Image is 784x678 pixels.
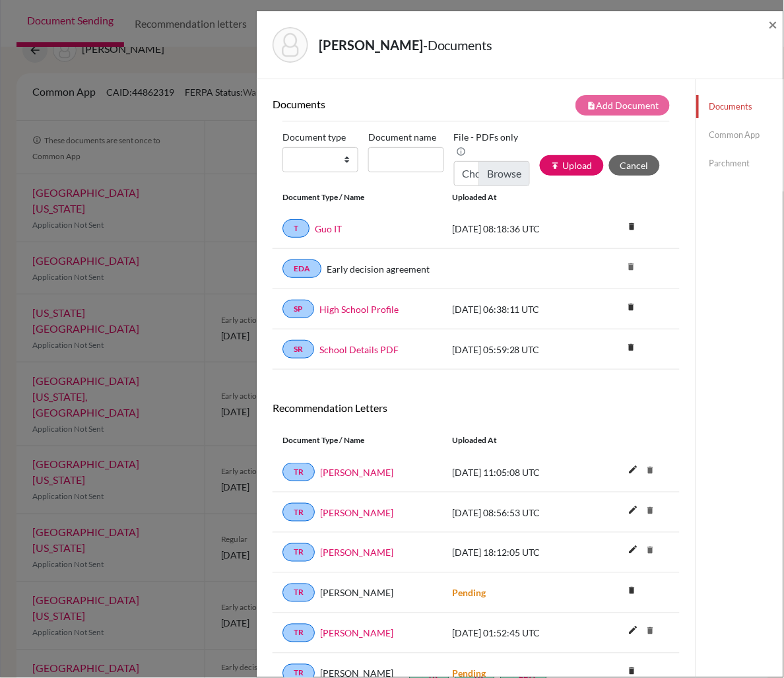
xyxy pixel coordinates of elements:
[587,101,596,110] i: note_add
[622,297,641,317] i: delete
[320,586,393,600] span: [PERSON_NAME]
[282,584,315,602] a: TR
[696,152,783,175] a: Parchment
[640,621,660,641] i: delete
[282,503,315,522] a: TR
[622,299,641,317] a: delete
[575,95,670,116] button: note_addAdd Document
[622,219,641,236] a: delete
[319,343,399,356] a: School Details PDF
[442,222,578,236] div: [DATE] 08:18:36 UTC
[319,37,423,53] strong: [PERSON_NAME]
[282,127,346,147] label: Document type
[327,262,430,276] a: Early decision agreement
[540,155,604,176] button: publishUpload
[315,222,342,236] a: Guo IT
[622,501,644,521] button: edit
[622,541,644,561] button: edit
[423,37,493,53] span: - Documents
[368,127,436,147] label: Document name
[622,622,644,642] button: edit
[622,459,643,480] i: edit
[622,620,643,641] i: edit
[622,257,641,277] i: delete
[640,541,660,560] i: delete
[282,463,315,481] a: TR
[320,627,393,640] a: [PERSON_NAME]
[622,337,641,357] i: delete
[622,581,641,601] i: delete
[452,467,540,478] span: [DATE] 11:05:08 UTC
[452,547,540,559] span: [DATE] 18:12:05 UTC
[442,435,578,447] div: Uploaded at
[454,127,530,161] label: File - PDFs only
[609,155,660,176] button: Cancel
[622,499,643,520] i: edit
[273,98,476,110] h6: Documents
[282,300,314,318] a: SP
[282,219,310,238] a: T
[442,191,578,203] div: Uploaded at
[282,543,315,562] a: TR
[452,507,540,518] span: [DATE] 08:56:53 UTC
[319,302,399,316] a: High School Profile
[442,343,578,356] div: [DATE] 05:59:28 UTC
[622,339,641,357] a: delete
[282,340,314,358] a: SR
[282,259,321,278] a: EDA
[273,435,442,447] div: Document Type / Name
[622,217,641,236] i: delete
[769,17,778,32] button: Close
[696,95,783,118] a: Documents
[320,465,393,479] a: [PERSON_NAME]
[696,123,783,147] a: Common App
[320,546,393,560] a: [PERSON_NAME]
[452,588,486,599] strong: Pending
[622,539,643,560] i: edit
[452,628,540,639] span: [DATE] 01:52:45 UTC
[622,461,644,481] button: edit
[273,401,680,414] h6: Recommendation Letters
[640,500,660,520] i: delete
[769,15,778,34] span: ×
[551,161,560,170] i: publish
[640,460,660,480] i: delete
[622,583,641,601] a: delete
[442,302,578,316] div: [DATE] 06:38:11 UTC
[273,191,442,203] div: Document Type / Name
[282,624,315,642] a: TR
[320,506,393,520] a: [PERSON_NAME]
